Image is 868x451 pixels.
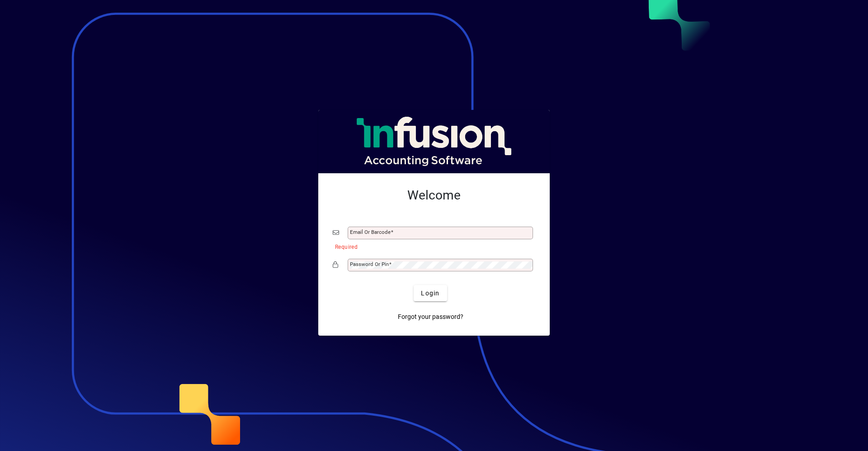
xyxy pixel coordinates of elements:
[394,309,467,325] a: Forgot your password?
[335,242,528,251] mat-error: Required
[398,312,463,322] span: Forgot your password?
[350,229,391,235] mat-label: Email or Barcode
[350,261,389,267] mat-label: Password or Pin
[414,285,447,301] button: Login
[333,188,535,203] h2: Welcome
[421,289,439,298] span: Login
